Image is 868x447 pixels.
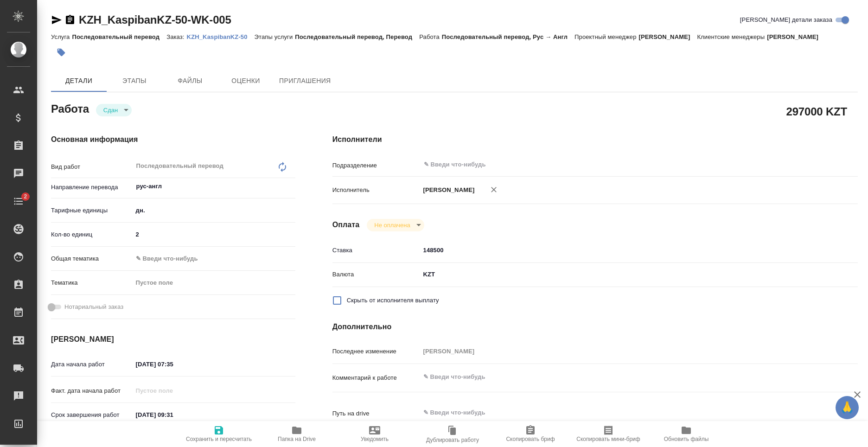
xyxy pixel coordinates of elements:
[839,398,855,417] span: 🙏
[168,75,212,87] span: Файлы
[51,14,62,26] button: Скопировать ссылку для ЯМессенджера
[64,302,123,312] span: Нотариальный заказ
[51,183,133,192] p: Направление перевода
[51,134,295,145] h4: Основная информация
[423,159,780,170] input: ✎ Введи что-нибудь
[332,270,420,279] p: Валюта
[72,33,166,40] p: Последовательный перевод
[279,75,331,87] span: Приглашения
[187,33,255,40] p: KZH_KaspibanKZ-50
[295,33,419,40] p: Последовательный перевод, Перевод
[767,33,825,40] p: [PERSON_NAME]
[506,436,555,442] span: Скопировать бриф
[278,436,316,442] span: Папка на Drive
[18,192,32,201] span: 2
[836,396,859,419] button: 🙏
[332,185,420,195] p: Исполнитель
[332,373,420,383] p: Комментарий к работе
[367,219,424,231] div: Сдан
[361,436,389,442] span: Уведомить
[664,436,709,442] span: Обновить файлы
[180,421,258,447] button: Сохранить и пересчитать
[442,33,574,40] p: Последовательный перевод, Рус → Англ
[576,436,640,442] span: Скопировать мини-бриф
[96,104,132,116] div: Сдан
[51,100,89,116] h2: Работа
[484,179,504,200] button: Удалить исполнителя
[133,251,295,267] div: ✎ Введи что-нибудь
[133,275,295,291] div: Пустое поле
[491,421,569,447] button: Скопировать бриф
[332,161,420,170] p: Подразделение
[258,421,336,447] button: Папка на Drive
[51,206,133,215] p: Тарифные единицы
[420,243,814,257] input: ✎ Введи что-нибудь
[51,162,133,172] p: Вид работ
[647,421,725,447] button: Обновить файлы
[186,436,252,442] span: Сохранить и пересчитать
[133,384,214,397] input: Пустое поле
[371,221,413,229] button: Не оплачена
[420,185,475,195] p: [PERSON_NAME]
[136,278,284,287] div: Пустое поле
[420,345,814,358] input: Пустое поле
[332,347,420,356] p: Последнее изменение
[64,14,76,26] button: Скопировать ссылку
[336,421,414,447] button: Уведомить
[809,164,811,166] button: Open
[569,421,647,447] button: Скопировать мини-бриф
[133,228,295,241] input: ✎ Введи что-нибудь
[332,134,858,145] h4: Исполнители
[166,33,186,40] p: Заказ:
[187,32,255,40] a: KZH_KaspibanKZ-50
[332,219,360,230] h4: Оплата
[223,75,268,87] span: Оценки
[786,103,847,119] h2: 297000 KZT
[697,33,767,40] p: Клиентские менеджеры
[51,254,133,263] p: Общая тематика
[112,75,157,87] span: Этапы
[740,15,832,25] span: [PERSON_NAME] детали заказа
[639,33,697,40] p: [PERSON_NAME]
[51,42,71,63] button: Добавить тэг
[51,410,133,420] p: Срок завершения работ
[51,278,133,287] p: Тематика
[51,33,72,40] p: Услуга
[2,190,35,213] a: 2
[101,106,121,114] button: Сдан
[57,75,101,87] span: Детали
[414,421,491,447] button: Дублировать работу
[133,358,214,371] input: ✎ Введи что-нибудь
[290,185,292,187] button: Open
[136,254,284,263] div: ✎ Введи что-нибудь
[332,409,420,418] p: Путь на drive
[574,33,638,40] p: Проектный менеджер
[133,408,214,421] input: ✎ Введи что-нибудь
[51,334,295,345] h4: [PERSON_NAME]
[133,203,295,218] div: дн.
[332,321,858,332] h4: Дополнительно
[255,33,295,40] p: Этапы услуги
[51,386,133,396] p: Факт. дата начала работ
[347,296,439,305] span: Скрыть от исполнителя выплату
[426,437,479,443] span: Дублировать работу
[79,13,231,26] a: KZH_KaspibanKZ-50-WK-005
[51,230,133,239] p: Кол-во единиц
[419,33,442,40] p: Работа
[332,246,420,255] p: Ставка
[51,360,133,369] p: Дата начала работ
[420,267,814,282] div: KZT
